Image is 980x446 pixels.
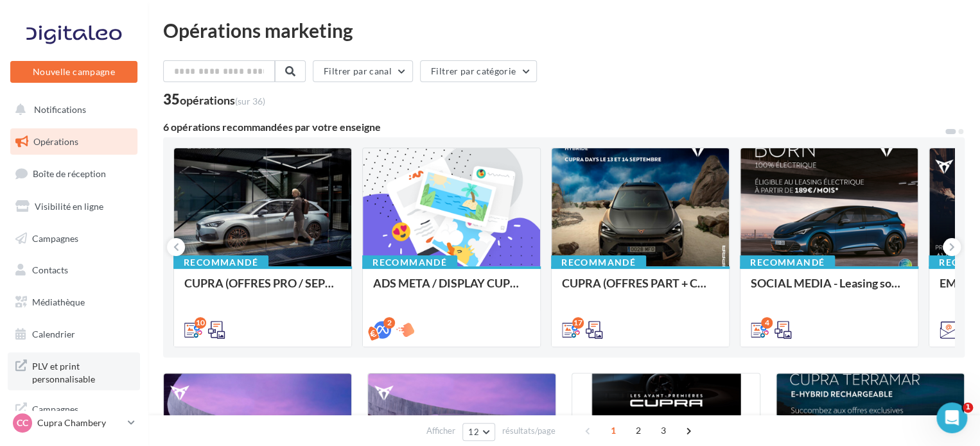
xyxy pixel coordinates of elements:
div: 17 [572,317,584,329]
a: Calendrier [8,321,140,348]
div: opérations [180,94,265,106]
span: Notifications [34,104,86,115]
a: Campagnes [8,225,140,252]
p: Cupra Chambery [37,416,123,429]
span: (sur 36) [235,96,265,107]
span: 1 [963,402,973,413]
div: Recommandé [173,255,268,270]
span: Visibilité en ligne [35,201,103,212]
div: Recommandé [740,255,835,270]
button: Filtrer par catégorie [420,60,537,82]
a: Opérations [8,128,140,155]
button: Filtrer par canal [313,60,413,82]
span: Afficher [426,425,455,437]
div: CUPRA (OFFRES PART + CUPRA DAYS / SEPT) - SOCIAL MEDIA [562,277,719,302]
button: Notifications [8,96,135,123]
div: Recommandé [362,255,457,270]
a: Campagnes DataOnDemand [8,395,140,433]
div: Opérations marketing [163,21,965,40]
iframe: Intercom live chat [936,402,967,433]
div: 4 [761,317,773,329]
span: Médiathèque [32,296,85,307]
div: SOCIAL MEDIA - Leasing social électrique - CUPRA Born [751,277,907,302]
span: CC [17,416,28,429]
button: Nouvelle campagne [10,61,137,83]
button: 12 [462,423,495,441]
span: 3 [653,420,674,441]
span: PLV et print personnalisable [32,357,132,385]
span: 1 [603,420,624,441]
div: ADS META / DISPLAY CUPRA DAYS Septembre 2025 [373,277,530,302]
div: Recommandé [551,255,646,270]
a: Boîte de réception [8,160,140,187]
span: 12 [468,427,479,437]
span: Campagnes [32,232,78,243]
a: PLV et print personnalisable [8,352,140,390]
a: CC Cupra Chambery [10,411,137,435]
a: Contacts [8,257,140,284]
div: 6 opérations recommandées par votre enseigne [163,122,944,132]
div: CUPRA (OFFRES PRO / SEPT) - SOCIAL MEDIA [184,277,341,302]
a: Médiathèque [8,289,140,316]
span: 2 [628,420,649,441]
span: Opérations [33,136,78,147]
div: 35 [163,92,265,107]
span: Contacts [32,264,68,275]
span: Boîte de réception [33,168,106,179]
div: 2 [383,317,395,329]
a: Visibilité en ligne [8,193,140,220]
span: Campagnes DataOnDemand [32,400,132,428]
span: résultats/page [502,425,556,437]
span: Calendrier [32,329,75,339]
div: 10 [195,317,206,329]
